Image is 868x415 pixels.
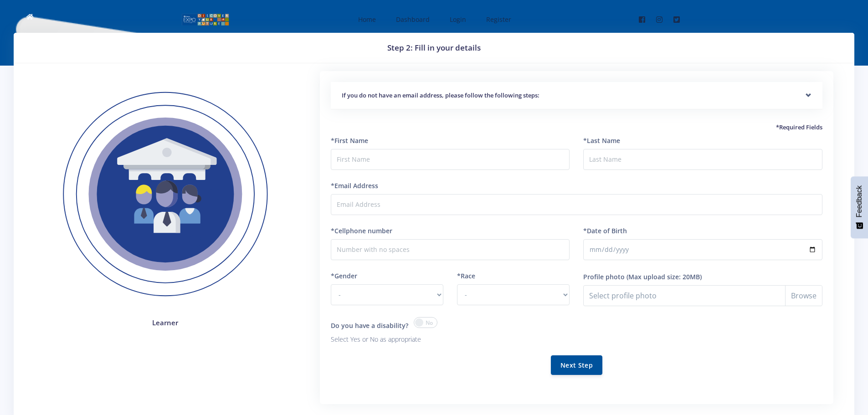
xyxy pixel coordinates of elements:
span: Feedback [855,185,863,217]
label: *Cellphone number [331,226,392,236]
label: *Race [457,271,475,281]
button: Feedback - Show survey [851,176,868,238]
label: *Last Name [583,136,620,145]
a: Register [477,7,519,31]
label: *Email Address [331,181,378,190]
label: Do you have a disability? [331,321,408,330]
span: Login [450,15,466,24]
img: logo01.png [181,13,229,26]
a: Home [349,7,383,31]
h5: If you do not have an email address, please follow the following steps: [342,91,812,100]
a: Dashboard [387,7,437,31]
label: *Gender [331,271,357,281]
p: Select Yes or No as appropriate [331,334,570,345]
input: First Name [331,149,570,170]
input: Last Name [583,149,822,170]
h5: *Required Fields [331,123,822,132]
span: Dashboard [396,15,430,24]
img: Learner [42,71,289,318]
label: (Max upload size: 20MB) [627,272,702,282]
input: Number with no spaces [331,239,570,260]
label: Profile photo [583,272,625,282]
a: Login [441,7,473,31]
button: Next Step [551,355,602,375]
label: *First Name [331,136,368,145]
h4: Learner [42,318,289,328]
input: Email Address [331,194,822,215]
h3: Step 2: Fill in your details [25,42,843,54]
label: *Date of Birth [583,226,627,236]
span: Home [358,15,376,24]
span: Register [486,15,511,24]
